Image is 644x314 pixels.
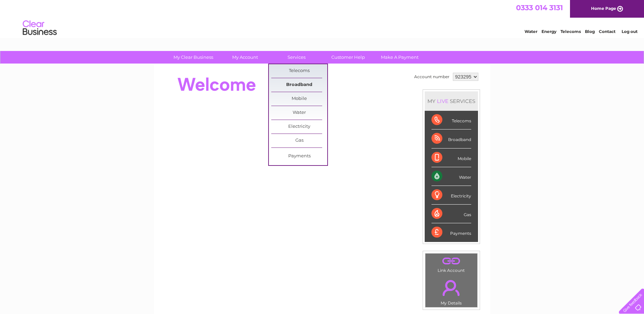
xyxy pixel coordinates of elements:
[427,276,476,300] a: .
[271,150,327,163] a: Payments
[320,51,376,64] a: Customer Help
[372,51,428,64] a: Make A Payment
[431,111,471,129] div: Telecoms
[585,29,595,34] a: Blog
[525,29,537,34] a: Water
[271,64,327,78] a: Telecoms
[425,253,478,275] td: Link Account
[436,98,450,104] div: LIVE
[431,149,471,167] div: Mobile
[271,134,327,147] a: Gas
[162,4,483,33] div: Clear Business is a trading name of Verastar Limited (registered in [GEOGRAPHIC_DATA] No. 3667643...
[271,92,327,106] a: Mobile
[217,51,273,64] a: My Account
[22,18,57,38] img: logo.png
[431,205,471,223] div: Gas
[431,129,471,148] div: Broadband
[599,29,615,34] a: Contact
[271,78,327,92] a: Broadband
[425,91,478,111] div: MY SERVICES
[425,274,478,308] td: My Details
[431,167,471,186] div: Water
[622,29,638,34] a: Log out
[427,255,476,267] a: .
[412,71,451,83] td: Account number
[165,51,221,64] a: My Clear Business
[271,120,327,134] a: Electricity
[560,29,581,34] a: Telecoms
[431,223,471,242] div: Payments
[431,186,471,205] div: Electricity
[516,3,563,12] a: 0333 014 3131
[271,106,327,120] a: Water
[269,51,325,64] a: Services
[541,29,556,34] a: Energy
